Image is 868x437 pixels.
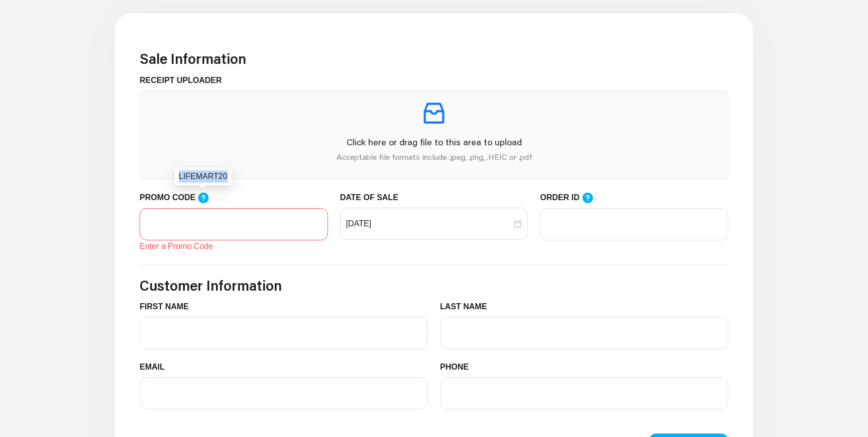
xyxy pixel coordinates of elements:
label: DATE OF SALE [340,192,406,204]
label: EMAIL [140,361,172,373]
input: PHONE [440,377,728,409]
div: LIFEMART20 [175,167,232,186]
span: inbox [420,99,448,127]
label: PROMO CODE [140,192,219,204]
h3: Customer Information [140,277,728,294]
label: PHONE [440,361,476,373]
input: EMAIL [140,377,428,409]
input: DATE OF SALE [346,218,512,230]
span: inboxClick here or drag file to this area to uploadAcceptable file formats include .jpeg, .png, .... [140,91,728,179]
p: Click here or drag file to this area to upload [148,135,720,149]
label: RECEIPT UPLOADER [140,74,230,86]
h3: Sale Information [140,50,728,67]
div: Enter a Promo Code [140,240,328,252]
p: Acceptable file formats include .jpeg, .png, .HEIC or .pdf [148,151,720,163]
label: LAST NAME [440,301,495,313]
input: FIRST NAME [140,317,428,349]
label: FIRST NAME [140,301,196,313]
input: LAST NAME [440,317,728,349]
label: ORDER ID [540,192,603,204]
